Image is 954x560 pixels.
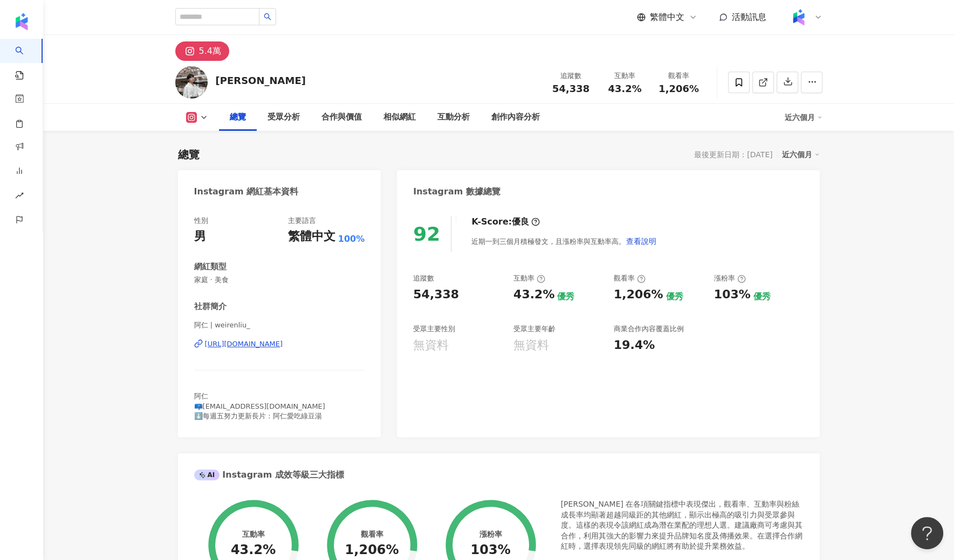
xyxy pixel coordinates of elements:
span: search [264,13,271,20]
div: 漲粉率 [479,530,502,538]
div: 受眾主要性別 [413,324,455,334]
span: rise [15,185,24,209]
div: 觀看率 [361,530,383,538]
div: 優秀 [753,291,771,303]
div: 1,206% [345,543,399,558]
div: 最後更新日期：[DATE] [694,150,772,159]
div: 無資料 [513,337,549,354]
div: 互動率 [242,530,264,538]
span: 活動訊息 [732,12,766,22]
span: 家庭 · 美食 [194,275,365,285]
div: 103% [470,543,510,558]
div: AI [194,470,220,480]
div: 互動率 [605,71,646,81]
div: 總覽 [178,147,200,162]
span: 阿仁 📪[EMAIL_ADDRESS][DOMAIN_NAME] ⬇️每週五努力更新長片：阿仁愛吃綠豆湯 [194,392,325,419]
img: logo icon [13,13,30,30]
div: 互動分析 [437,111,470,124]
div: 無資料 [413,337,449,354]
div: 43.2% [513,286,554,303]
span: 繁體中文 [650,11,684,23]
button: 查看說明 [626,230,657,252]
div: K-Score : [471,216,540,228]
a: [URL][DOMAIN_NAME] [194,339,365,349]
div: 5.4萬 [199,44,221,59]
button: 5.4萬 [175,41,229,61]
div: 主要語言 [288,216,316,226]
div: [PERSON_NAME] 在各項關鍵指標中表現傑出，觀看率、互動率與粉絲成長率均顯著超越同級距的其他網紅，顯示出極高的吸引力與受眾參與度。這樣的表現令該網紅成為潛在業配的理想人選。建議廠商可考... [561,499,804,552]
div: 19.4% [614,337,655,354]
div: 54,338 [413,286,459,303]
div: [URL][DOMAIN_NAME] [205,339,283,349]
span: 43.2% [608,83,641,94]
a: search [15,39,37,81]
div: 追蹤數 [551,71,592,81]
div: 優秀 [557,291,574,303]
div: Instagram 成效等級三大指標 [194,469,344,481]
div: 合作與價值 [321,111,362,124]
div: 近六個月 [785,109,822,126]
div: 1,206% [614,286,663,303]
div: 性別 [194,216,208,226]
span: 查看說明 [626,237,656,246]
div: 受眾分析 [267,111,300,124]
span: 54,338 [552,83,589,94]
div: 43.2% [231,543,276,558]
div: 近六個月 [782,148,820,162]
div: 92 [413,223,440,245]
div: 優良 [512,216,529,228]
div: [PERSON_NAME] [216,74,306,87]
div: Instagram 網紅基本資料 [194,186,299,198]
div: 近期一到三個月積極發文，且漲粉率與互動率高。 [471,230,657,252]
span: 阿仁 | weirenliu_ [194,320,365,330]
div: 總覽 [230,111,246,124]
div: 社群簡介 [194,301,227,312]
div: 互動率 [513,274,545,283]
iframe: Help Scout Beacon - Open [911,517,943,549]
div: 網紅類型 [194,261,227,272]
div: 受眾主要年齡 [513,324,555,334]
div: 男 [194,228,206,245]
img: Kolr%20app%20icon%20%281%29.png [788,7,809,27]
div: 觀看率 [614,274,646,283]
div: 創作內容分析 [491,111,540,124]
div: 漲粉率 [714,274,746,283]
div: 繁體中文 [288,228,335,245]
div: 優秀 [665,291,683,303]
div: 商業合作內容覆蓋比例 [614,324,684,334]
div: Instagram 數據總覽 [413,186,500,198]
div: 觀看率 [658,71,699,81]
div: 103% [714,286,751,303]
span: 1,206% [658,83,699,94]
img: KOL Avatar [175,66,208,99]
div: 相似網紅 [383,111,416,124]
span: 100% [338,233,365,245]
div: 追蹤數 [413,274,434,283]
